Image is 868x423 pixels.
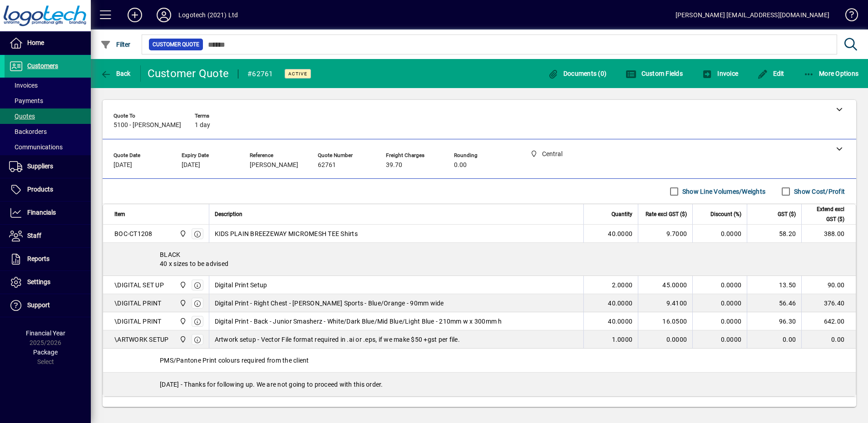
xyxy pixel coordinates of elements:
[778,209,796,219] span: GST ($)
[114,229,153,238] div: BOC-CT1208
[700,65,740,82] button: Invoice
[801,65,861,82] button: More Options
[5,78,91,93] a: Invoices
[27,62,58,69] span: Customers
[153,40,199,49] span: Customer Quote
[454,162,467,169] span: 0.00
[178,8,238,22] div: Logotech (2021) Ltd
[747,294,801,312] td: 56.46
[9,82,38,89] span: Invoices
[9,97,43,104] span: Payments
[608,317,632,326] span: 40.0000
[215,317,502,326] span: Digital Print - Back - Junior Smasherz - White/Dark Blue/Mid Blue/Light Blue - 210mm w x 300mm h
[27,209,56,216] span: Financials
[792,187,845,196] label: Show Cost/Profit
[747,312,801,330] td: 96.30
[113,162,132,169] span: [DATE]
[215,209,242,219] span: Description
[98,65,133,82] button: Back
[692,330,747,349] td: 0.0000
[692,276,747,294] td: 0.0000
[386,162,402,169] span: 39.70
[114,335,169,344] div: \ARTWORK SETUP
[807,204,844,224] span: Extend excl GST ($)
[9,113,35,120] span: Quotes
[5,139,91,155] a: Communications
[681,187,765,196] label: Show Line Volumes/Weights
[247,67,273,81] div: #62761
[114,299,162,308] div: \DIGITAL PRINT
[100,41,131,48] span: Filter
[608,229,632,238] span: 40.0000
[801,294,856,312] td: 376.40
[5,248,91,271] a: Reports
[177,316,187,326] span: Central
[27,162,53,170] span: Suppliers
[623,65,685,82] button: Custom Fields
[644,299,687,308] div: 9.4100
[103,349,856,372] div: PMS/Pantone Print colours required from the client
[612,335,633,344] span: 1.0000
[612,209,632,219] span: Quantity
[5,294,91,317] a: Support
[148,66,229,81] div: Customer Quote
[5,202,91,224] a: Financials
[612,280,633,290] span: 2.0000
[5,178,91,201] a: Products
[9,128,47,135] span: Backorders
[5,155,91,178] a: Suppliers
[33,349,58,356] span: Package
[644,229,687,238] div: 9.7000
[644,317,687,326] div: 16.0500
[801,225,856,243] td: 388.00
[5,271,91,294] a: Settings
[100,70,131,77] span: Back
[250,162,298,169] span: [PERSON_NAME]
[103,243,856,275] div: BLACK 40 x sizes to be advised
[177,229,187,239] span: Central
[27,39,44,46] span: Home
[113,122,181,129] span: 5100 - [PERSON_NAME]
[215,299,444,308] span: Digital Print - Right Chest - [PERSON_NAME] Sports - Blue/Orange - 90mm wide
[27,255,49,262] span: Reports
[114,317,162,326] div: \DIGITAL PRINT
[91,65,141,82] app-page-header-button: Back
[710,209,741,219] span: Discount (%)
[644,335,687,344] div: 0.0000
[676,8,829,22] div: [PERSON_NAME] [EMAIL_ADDRESS][DOMAIN_NAME]
[215,335,460,344] span: Artwork setup - Vector File format required in .ai or .eps, if we make $50 +gst per file.
[692,312,747,330] td: 0.0000
[755,65,787,82] button: Edit
[5,124,91,139] a: Backorders
[26,330,65,337] span: Financial Year
[5,93,91,108] a: Payments
[801,312,856,330] td: 642.00
[838,2,857,31] a: Knowledge Base
[27,278,50,285] span: Settings
[747,330,801,349] td: 0.00
[215,229,358,238] span: KIDS PLAIN BREEZEWAY MICROMESH TEE Shirts
[5,32,91,54] a: Home
[692,294,747,312] td: 0.0000
[747,225,801,243] td: 58.20
[27,186,53,193] span: Products
[177,334,187,344] span: Central
[804,70,859,77] span: More Options
[103,373,856,396] div: [DATE] - Thanks for following up. We are not going to proceed with this order.
[692,225,747,243] td: 0.0000
[644,280,687,290] div: 45.0000
[5,225,91,247] a: Staff
[626,70,683,77] span: Custom Fields
[547,70,607,77] span: Documents (0)
[5,108,91,124] a: Quotes
[195,122,210,129] span: 1 day
[646,209,687,219] span: Rate excl GST ($)
[318,162,336,169] span: 62761
[182,162,200,169] span: [DATE]
[702,70,738,77] span: Invoice
[120,7,149,23] button: Add
[215,280,267,290] span: Digital Print Setup
[177,298,187,308] span: Central
[9,143,63,151] span: Communications
[801,276,856,294] td: 90.00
